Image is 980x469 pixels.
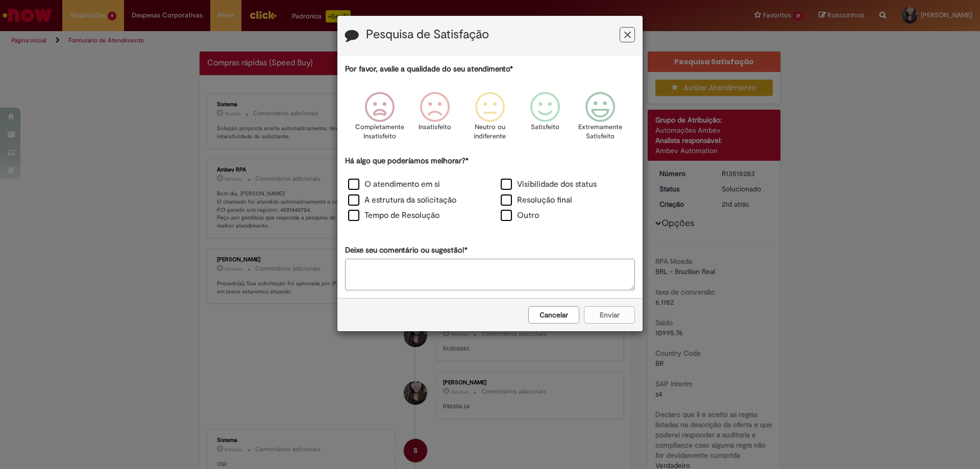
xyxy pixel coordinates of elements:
[348,179,440,190] label: O atendimento em si
[353,84,405,154] div: Completamente Insatisfeito
[366,28,489,41] label: Pesquisa de Satisfação
[472,122,508,141] p: Neutro ou indiferente
[345,156,635,225] div: Há algo que poderíamos melhorar?*
[464,84,516,154] div: Neutro ou indiferente
[345,245,468,256] label: Deixe seu comentário ou sugestão!*
[501,179,597,190] label: Visibilidade dos status
[574,84,626,154] div: Extremamente Satisfeito
[419,122,451,132] p: Insatisfeito
[578,122,622,141] p: Extremamente Satisfeito
[409,84,461,154] div: Insatisfeito
[501,194,572,206] label: Resolução final
[528,306,579,324] button: Cancelar
[501,210,539,221] label: Outro
[348,194,456,206] label: A estrutura da solicitação
[531,122,559,132] p: Satisfeito
[355,122,404,141] p: Completamente Insatisfeito
[348,210,439,221] label: Tempo de Resolução
[519,84,571,154] div: Satisfeito
[345,64,513,75] label: Por favor, avalie a qualidade do seu atendimento*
